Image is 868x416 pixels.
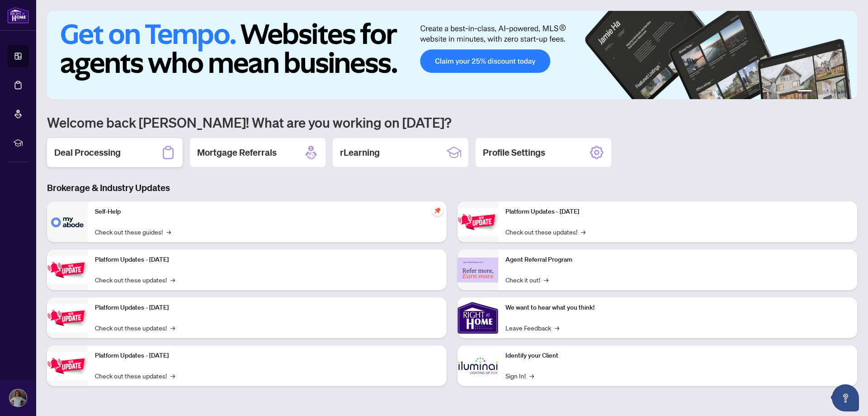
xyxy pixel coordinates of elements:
[166,227,171,237] span: →
[95,275,175,285] a: Check out these updates!→
[95,371,175,381] a: Check out these updates!→
[7,7,29,24] img: logo
[170,275,175,285] span: →
[47,114,857,131] h1: Welcome back [PERSON_NAME]! What are you working on [DATE]?
[95,303,439,313] p: Platform Updates - [DATE]
[47,182,857,194] h3: Brokerage & Industry Updates
[505,323,559,333] a: Leave Feedback→
[844,90,848,94] button: 6
[458,297,498,338] img: We want to hear what you think!
[432,205,443,216] span: pushpin
[47,11,857,99] img: Slide 0
[47,352,88,380] img: Platform Updates - July 8, 2025
[505,303,850,313] p: We want to hear what you think!
[555,323,559,333] span: →
[529,371,534,381] span: →
[837,90,841,94] button: 5
[797,90,812,94] button: 1
[95,255,439,265] p: Platform Updates - [DATE]
[47,256,88,284] img: Platform Updates - September 16, 2025
[505,255,850,265] p: Agent Referral Program
[54,146,121,159] h2: Deal Processing
[832,384,859,411] button: Open asap
[95,351,439,361] p: Platform Updates - [DATE]
[458,258,498,282] img: Agent Referral Program
[581,227,585,237] span: →
[830,90,834,94] button: 4
[170,371,175,381] span: →
[505,207,850,217] p: Platform Updates - [DATE]
[95,323,175,333] a: Check out these updates!→
[483,146,545,159] h2: Profile Settings
[458,208,498,236] img: Platform Updates - June 23, 2025
[816,90,819,94] button: 2
[47,304,88,332] img: Platform Updates - July 21, 2025
[170,323,175,333] span: →
[505,275,548,285] a: Check it out!→
[505,351,850,361] p: Identify your Client
[823,90,826,94] button: 3
[9,389,27,406] img: Profile Icon
[95,227,171,237] a: Check out these guides!→
[95,207,439,217] p: Self-Help
[505,227,585,237] a: Check out these updates!→
[505,371,534,381] a: Sign In!→
[340,146,380,159] h2: rLearning
[197,146,277,159] h2: Mortgage Referrals
[458,345,498,386] img: Identify your Client
[47,201,88,242] img: Self-Help
[544,275,548,285] span: →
